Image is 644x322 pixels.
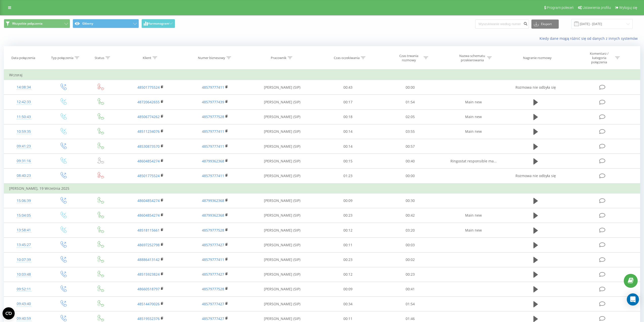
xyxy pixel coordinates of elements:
[4,70,640,80] td: Wczoraj
[317,109,379,124] td: 00:18
[202,272,224,277] a: 48579777427
[9,112,39,122] div: 11:50:43
[247,154,317,168] td: [PERSON_NAME] (SIP)
[317,95,379,109] td: 00:17
[137,213,160,218] a: 48604854274
[9,97,39,107] div: 12:42:33
[317,252,379,267] td: 00:23
[247,223,317,238] td: [PERSON_NAME] (SIP)
[9,270,39,279] div: 10:03:48
[379,238,441,252] td: 00:03
[379,168,441,183] td: 00:00
[202,242,224,247] a: 48579777427
[202,173,224,178] a: 48579777411
[627,293,639,306] div: Open Intercom Messenger
[137,198,160,203] a: 48604854274
[379,124,441,139] td: 03:55
[247,208,317,223] td: [PERSON_NAME] (SIP)
[73,19,139,28] button: Główny
[583,6,611,10] span: Ustawienia profilu
[317,238,379,252] td: 00:11
[202,213,224,218] a: 48799362368
[317,267,379,282] td: 00:12
[137,129,160,134] a: 48511234076
[271,56,286,60] div: Pracownik
[379,252,441,267] td: 00:02
[317,124,379,139] td: 00:14
[202,316,224,321] a: 48579777427
[9,284,39,294] div: 09:52:11
[9,127,39,137] div: 10:59:35
[202,100,224,104] a: 48579777439
[379,282,441,296] td: 00:41
[9,196,39,206] div: 15:06:39
[4,183,640,194] td: [PERSON_NAME], 19 Września 2025
[9,240,39,250] div: 13:45:27
[379,139,441,154] td: 00:57
[9,211,39,220] div: 15:04:05
[137,242,160,247] a: 48697252798
[515,173,556,178] span: Rozmowa nie odbyła się
[247,267,317,282] td: [PERSON_NAME] (SIP)
[317,154,379,168] td: 00:15
[202,228,224,233] a: 48579777528
[379,223,441,238] td: 03:20
[202,159,224,163] a: 48799362368
[515,85,556,90] span: Rozmowa nie odbyła się
[317,139,379,154] td: 00:14
[247,124,317,139] td: [PERSON_NAME] (SIP)
[9,225,39,235] div: 13:58:41
[12,22,43,26] span: Wszystkie połączenia
[95,56,104,60] div: Status
[547,6,574,10] span: Program poleceń
[137,144,160,149] a: 48530873570
[247,139,317,154] td: [PERSON_NAME] (SIP)
[247,80,317,95] td: [PERSON_NAME] (SIP)
[539,36,640,41] a: Kiedy dane mogą różnić się od danych z innych systemów
[317,168,379,183] td: 01:23
[202,198,224,203] a: 48799362368
[198,56,225,60] div: Numer biznesowy
[9,141,39,151] div: 09:41:23
[137,257,160,262] a: 48886413142
[317,193,379,208] td: 00:09
[317,297,379,311] td: 00:34
[584,51,614,64] div: Komentarz / kategoria połączenia
[441,208,506,223] td: Main new
[3,307,15,319] button: Open CMP widget
[148,22,169,25] span: Harmonogram
[137,100,160,104] a: 48720642655
[9,299,39,309] div: 09:43:40
[137,272,160,277] a: 48515923824
[202,114,224,119] a: 48579777528
[531,20,559,29] button: Eksport
[9,156,39,166] div: 09:31:16
[11,56,35,60] div: Data połączenia
[475,20,529,29] input: Wyszukiwanie według numeru
[379,267,441,282] td: 00:23
[379,109,441,124] td: 02:05
[202,301,224,306] a: 48579777427
[137,316,160,321] a: 48519552376
[9,255,39,265] div: 10:07:39
[317,208,379,223] td: 00:23
[137,173,160,178] a: 48501775524
[317,80,379,95] td: 00:43
[395,54,422,62] div: Czas trwania rozmowy
[379,297,441,311] td: 01:54
[247,168,317,183] td: [PERSON_NAME] (SIP)
[202,287,224,291] a: 48579777528
[9,171,39,181] div: 08:40:23
[334,56,360,60] div: Czas oczekiwania
[51,56,73,60] div: Typ połączenia
[247,238,317,252] td: [PERSON_NAME] (SIP)
[137,114,160,119] a: 48506774262
[441,223,506,238] td: Main new
[379,80,441,95] td: 00:00
[137,228,160,233] a: 48518115661
[523,56,552,60] div: Nagranie rozmowy
[247,109,317,124] td: [PERSON_NAME] (SIP)
[137,301,160,306] a: 48514470026
[441,109,506,124] td: Main new
[441,124,506,139] td: Main new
